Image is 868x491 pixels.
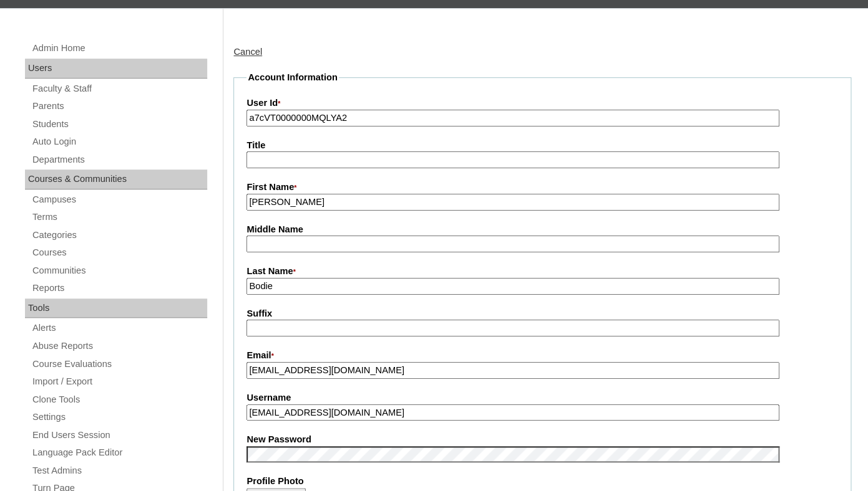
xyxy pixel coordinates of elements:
a: Departments [31,152,207,168]
a: Categories [31,227,207,243]
label: Middle Name [246,223,838,236]
label: First Name [246,181,838,194]
label: Last Name [246,265,838,279]
label: Profile Photo [246,475,838,488]
a: Cancel [233,47,262,57]
label: User Id [246,97,838,110]
a: Auto Login [31,134,207,150]
label: Title [246,139,838,152]
a: Settings [31,409,207,425]
a: Admin Home [31,41,207,56]
a: Alerts [31,320,207,336]
div: Tools [25,298,207,318]
label: Username [246,391,838,404]
a: Course Evaluations [31,356,207,372]
a: Parents [31,98,207,114]
legend: Account Information [246,71,338,84]
a: End Users Session [31,427,207,443]
label: Suffix [246,307,838,320]
a: Test Admins [31,463,207,479]
a: Import / Export [31,374,207,389]
a: Abuse Reports [31,338,207,354]
a: Students [31,117,207,132]
div: Courses & Communities [25,169,207,189]
label: Email [246,349,838,363]
div: Users [25,59,207,79]
a: Terms [31,209,207,225]
label: New Password [246,433,838,446]
a: Language Pack Editor [31,445,207,460]
a: Communities [31,263,207,279]
a: Campuses [31,192,207,207]
a: Reports [31,280,207,296]
a: Faculty & Staff [31,81,207,97]
a: Courses [31,245,207,260]
a: Clone Tools [31,392,207,408]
